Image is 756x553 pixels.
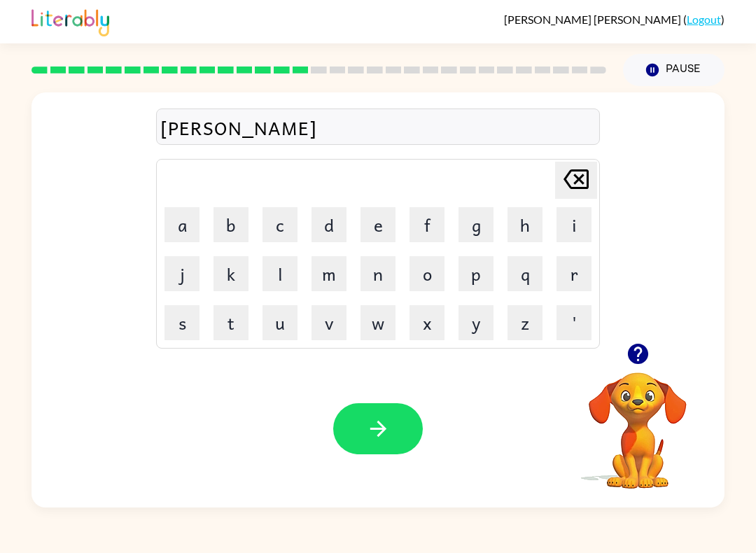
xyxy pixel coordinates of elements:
button: m [311,256,346,291]
video: Your browser must support playing .mp4 files to use Literably. Please try using another browser. [568,351,708,491]
button: h [507,207,542,242]
button: r [556,256,591,291]
span: [PERSON_NAME] [PERSON_NAME] [504,13,683,26]
div: ( ) [504,13,724,26]
button: f [409,207,444,242]
button: v [311,305,346,340]
button: g [458,207,493,242]
button: p [458,256,493,291]
button: n [360,256,395,291]
button: s [164,305,199,340]
button: y [458,305,493,340]
button: z [507,305,542,340]
button: i [556,207,591,242]
button: Pause [623,54,724,86]
button: t [213,305,248,340]
button: q [507,256,542,291]
div: [PERSON_NAME] [160,113,596,142]
button: e [360,207,395,242]
a: Logout [687,13,721,26]
img: Literably [31,6,109,36]
button: a [164,207,199,242]
button: b [213,207,248,242]
button: w [360,305,395,340]
button: o [409,256,444,291]
button: x [409,305,444,340]
button: l [262,256,297,291]
button: c [262,207,297,242]
button: k [213,256,248,291]
button: ' [556,305,591,340]
button: d [311,207,346,242]
button: u [262,305,297,340]
button: j [164,256,199,291]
